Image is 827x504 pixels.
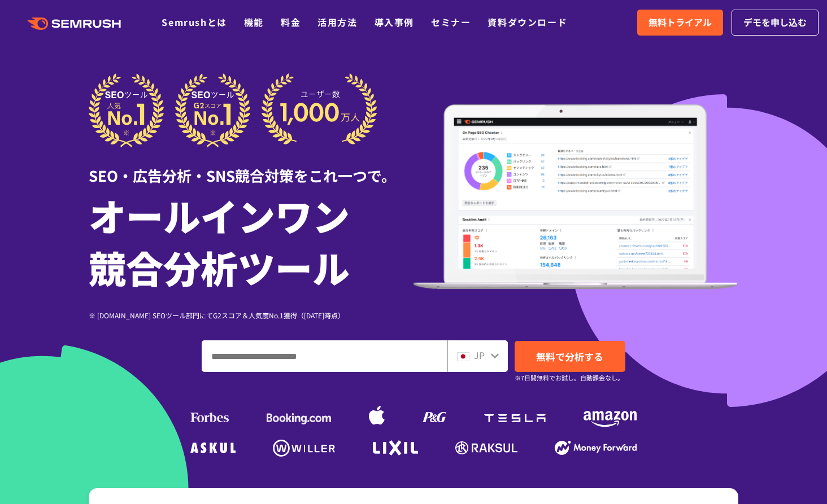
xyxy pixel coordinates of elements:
[244,15,264,29] a: 機能
[89,189,414,293] h1: オールインワン 競合分析ツール
[89,310,414,321] div: ※ [DOMAIN_NAME] SEOツール部門にてG2スコア＆人気度No.1獲得（[DATE]時点）
[89,147,414,186] div: SEO・広告分析・SNS競合対策をこれ一つで。
[488,15,567,29] a: 資料ダウンロード
[431,15,471,29] a: セミナー
[515,341,625,372] a: 無料で分析する
[317,15,357,29] a: 活用方法
[536,349,603,363] span: 無料で分析する
[281,15,301,29] a: 料金
[162,15,227,29] a: Semrushとは
[637,10,723,36] a: 無料トライアル
[474,348,485,362] span: JP
[375,15,414,29] a: 導入事例
[202,341,447,371] input: ドメイン、キーワードまたはURLを入力してください
[648,15,712,30] span: 無料トライアル
[515,372,624,383] small: ※7日間無料でお試し。自動課金なし。
[732,10,819,36] a: デモを申し込む
[743,15,807,30] span: デモを申し込む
